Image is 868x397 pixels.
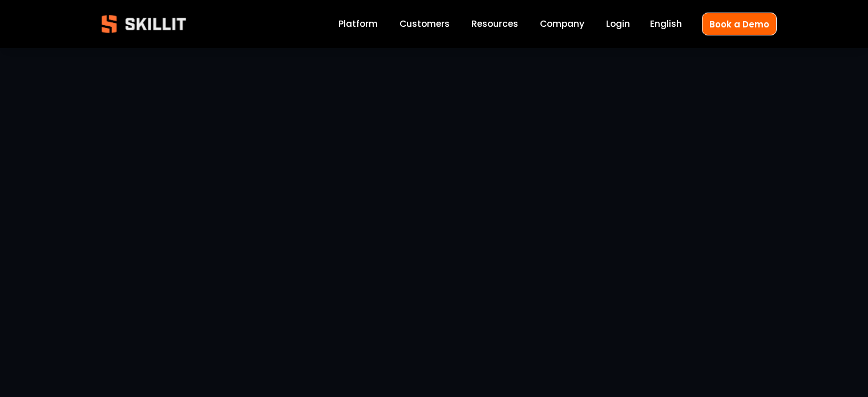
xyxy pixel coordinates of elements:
img: Skillit [92,7,196,41]
span: Resources [471,17,518,30]
a: Login [606,17,630,32]
a: Book a Demo [702,13,777,35]
div: language picker [650,17,682,32]
span: English [650,17,682,30]
a: Company [540,17,584,32]
a: Platform [338,17,378,32]
a: folder dropdown [471,17,518,32]
a: Customers [399,17,450,32]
